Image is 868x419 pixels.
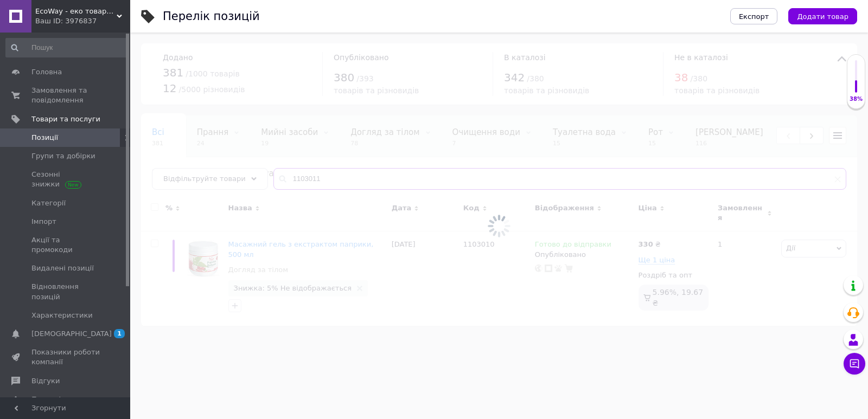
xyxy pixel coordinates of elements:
span: EcoWay - еко товари для дома, краси, здоров`я [35,7,117,16]
span: Додати товар [797,12,848,21]
span: Покупці [31,395,61,404]
button: Додати товар [788,8,857,24]
span: Акції та промокоди [31,235,100,255]
span: Категорії [31,198,66,208]
span: Замовлення та повідомлення [31,86,100,105]
span: 1 [114,329,125,338]
span: Імпорт [31,217,56,227]
div: Перелік позицій [163,11,260,22]
span: Сезонні знижки [31,170,100,189]
span: Видалені позиції [31,263,94,273]
span: Відновлення позицій [31,282,100,301]
span: Характеристики [31,311,93,320]
button: Чат з покупцем [844,353,865,375]
div: Ваш ID: 3976837 [35,16,130,26]
span: [DEMOGRAPHIC_DATA] [31,329,112,339]
span: Відгуки [31,376,60,386]
div: 38% [847,95,865,103]
span: Товари та послуги [31,114,100,124]
span: Головна [31,67,62,77]
button: Експорт [730,8,778,24]
span: Показники роботи компанії [31,347,100,367]
input: Пошук [5,38,128,57]
span: Групи та добірки [31,151,95,161]
span: Експорт [739,12,769,21]
span: Позиції [31,133,58,143]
